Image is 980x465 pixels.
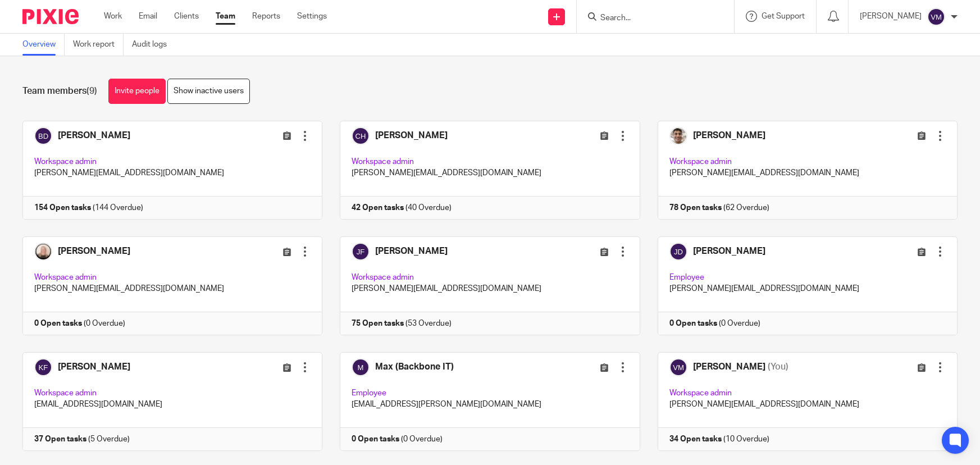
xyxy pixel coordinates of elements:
[104,11,122,22] a: Work
[216,11,235,22] a: Team
[762,12,805,20] span: Get Support
[22,34,65,56] a: Overview
[22,9,79,24] img: Pixie
[139,11,157,22] a: Email
[167,79,250,104] a: Show inactive users
[86,86,97,95] span: (9)
[860,11,922,22] p: [PERSON_NAME]
[22,85,97,97] h1: Team members
[174,11,199,22] a: Clients
[599,13,700,24] input: Search
[252,11,280,22] a: Reports
[132,34,175,56] a: Audit logs
[927,8,945,26] img: svg%3E
[108,79,166,104] a: Invite people
[297,11,327,22] a: Settings
[73,34,124,56] a: Work report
